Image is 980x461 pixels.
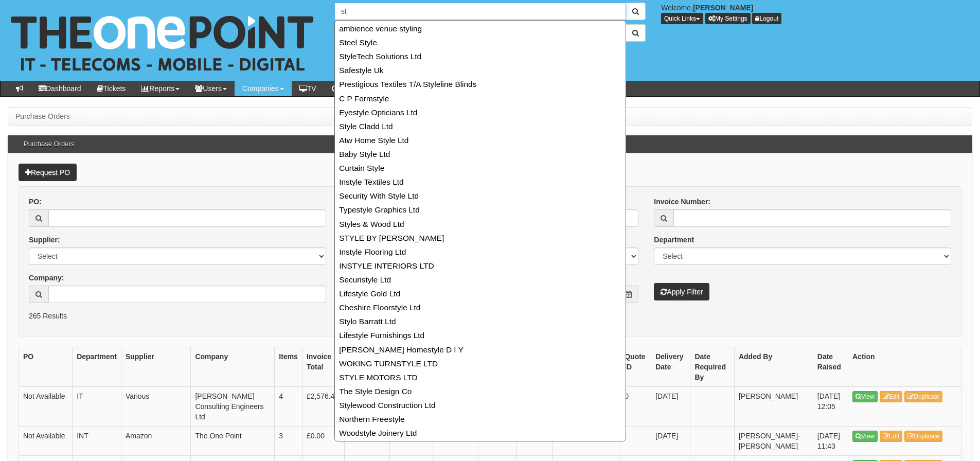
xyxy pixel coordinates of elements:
a: My Settings [705,13,751,24]
a: The Style Design Co [336,384,625,398]
label: Invoice Number: [654,197,710,207]
td: [DATE] [651,386,690,426]
th: Supplier [121,347,191,386]
th: Department [73,347,121,386]
a: Eyestyle Opticians Ltd [336,105,625,119]
th: Delivery Date [651,347,690,386]
a: Typestyle Graphics Ltd [336,203,625,217]
td: IT [73,386,121,426]
td: 0 [620,386,651,426]
a: TV [292,81,324,96]
b: [PERSON_NAME] [693,4,753,12]
a: Safestyle Uk [336,63,625,77]
th: Added By [734,347,813,386]
label: Department [654,235,694,245]
a: Duplicate [904,431,942,442]
div: Welcome, [653,3,980,24]
a: Stylewood Construction Ltd [336,398,625,412]
button: Quick Links [661,13,703,24]
a: View [852,391,878,402]
td: Various [121,386,191,426]
th: Invoice Total [302,347,344,386]
a: Stylo Barratt Ltd [336,314,625,328]
input: Search Companies [334,3,626,20]
a: OOH [324,81,362,96]
a: Baby Style Ltd [336,147,625,161]
th: Date Raised [813,347,848,386]
td: The One Point [191,426,275,455]
a: Tickets [89,81,134,96]
th: PO [19,347,73,386]
a: Users [187,81,235,96]
a: Lifestyle Gold Ltd [336,287,625,300]
th: Company [191,347,275,386]
td: Not Available [19,426,73,455]
a: Edit [880,431,903,442]
td: Amazon [121,426,191,455]
a: Logout [752,13,781,24]
li: Purchase Orders [15,111,70,121]
td: 4 [275,386,302,426]
a: Companies [235,81,292,96]
a: INSTYLE INTERIORS LTD [336,259,625,273]
a: Lifestyle Furnishings Ltd [336,328,625,342]
td: [PERSON_NAME] [734,386,813,426]
th: Items [275,347,302,386]
a: View [852,431,878,442]
th: Quote ID [620,347,651,386]
a: Duplicate [904,391,942,402]
a: STYLE BY [PERSON_NAME] [336,231,625,245]
a: Request PO [19,164,77,181]
button: Apply Filter [654,283,709,300]
td: INT [73,426,121,455]
td: Not Available [19,386,73,426]
a: WOKING TURNSTYLE LTD [336,357,625,370]
a: Prestigious Textiles T/A Styleline Blinds [336,77,625,91]
a: Style Cladd Ltd [336,119,625,133]
td: [PERSON_NAME]-[PERSON_NAME] [734,426,813,455]
a: Reports [133,81,187,96]
a: Curtain Style [336,161,625,175]
a: Securistyle Ltd [336,273,625,287]
a: Northern Freestyle [336,412,625,426]
a: Steel Style [336,36,625,49]
th: Date Required By [690,347,735,386]
label: Supplier: [29,235,60,245]
a: Edit [880,391,903,402]
a: Cheshire Floorstyle Ltd [336,300,625,314]
a: Atw Home Style Ltd [336,133,625,147]
a: Woodstyle Joinery Ltd [336,426,625,440]
a: Security With Style Ltd [336,189,625,203]
a: Instyle Flooring Ltd [336,245,625,259]
a: StyleTech Solutions Ltd [336,49,625,63]
a: Styles & Wood Ltd [336,217,625,231]
a: C P Formstyle [336,92,625,105]
td: [DATE] 11:43 [813,426,848,455]
td: [DATE] [651,426,690,455]
a: [PERSON_NAME] Homestyle D I Y [336,343,625,357]
th: Action [848,347,961,386]
td: [PERSON_NAME] Consulting Engineers Ltd [191,386,275,426]
td: 3 [275,426,302,455]
a: ambience venue styling [336,22,625,36]
h3: Purchase Orders [19,135,79,153]
label: PO: [29,197,42,207]
td: £2,576.48 [302,386,344,426]
p: 265 Results [29,311,951,321]
td: £0.00 [302,426,344,455]
a: Dashboard [31,81,89,96]
label: Company: [29,273,64,283]
a: STYLE MOTORS LTD [336,370,625,384]
td: [DATE] 12:05 [813,386,848,426]
a: Instyle Textiles Ltd [336,175,625,189]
